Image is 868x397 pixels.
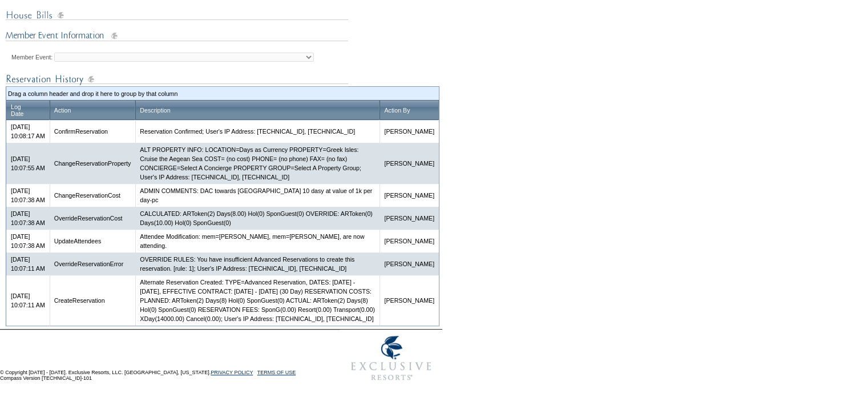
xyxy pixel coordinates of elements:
td: [PERSON_NAME] [380,143,439,184]
td: [PERSON_NAME] [380,230,439,252]
td: CreateReservation [50,275,135,326]
a: Action [54,107,71,114]
td: [PERSON_NAME] [380,120,439,143]
img: House Bills [6,8,348,22]
td: UpdateAttendees [50,230,135,252]
td: [PERSON_NAME] [380,252,439,275]
td: Reservation Confirmed; User's IP Address: [TECHNICAL_ID], [TECHNICAL_ID] [135,120,380,143]
td: Alternate Reservation Created: TYPE=Advanced Reservation, DATES: [DATE] - [DATE], EFFECTIVE CONTR... [135,275,380,326]
td: [DATE] 10:07:38 AM [6,230,50,252]
img: Reservation Log [6,72,348,86]
img: Exclusive Resorts [340,330,442,387]
td: ChangeReservationCost [50,184,135,207]
a: TERMS OF USE [257,370,296,375]
td: ALT PROPERTY INFO: LOCATION=Days as Currency PROPERTY=Greek Isles: Cruise the Aegean Sea COST= (n... [135,143,380,184]
td: [DATE] 10:08:17 AM [6,120,50,143]
td: [DATE] 10:07:38 AM [6,207,50,230]
td: [DATE] 10:07:38 AM [6,184,50,207]
td: ADMIN COMMENTS: DAC towards [GEOGRAPHIC_DATA] 10 dasy at value of 1k per day-pc [135,184,380,207]
td: [PERSON_NAME] [380,207,439,230]
td: OverrideReservationError [50,252,135,275]
td: Drag a column header and drop it here to group by that column [8,89,437,98]
td: ChangeReservationProperty [50,143,135,184]
td: [DATE] 10:07:11 AM [6,275,50,326]
td: OverrideReservationCost [50,207,135,230]
td: CALCULATED: ARToken(2) Days(8.00) Hol(0) SponGuest(0) OVERRIDE: ARToken(0) Days(10.00) Hol(0) Spo... [135,207,380,230]
img: Member Event [6,29,348,43]
td: [PERSON_NAME] [380,275,439,326]
td: Attendee Modification: mem=[PERSON_NAME], mem=[PERSON_NAME], are now attending. [135,230,380,252]
td: [PERSON_NAME] [380,184,439,207]
td: [DATE] 10:07:55 AM [6,143,50,184]
a: Action By [384,107,410,114]
a: Description [140,107,170,114]
td: ConfirmReservation [50,120,135,143]
a: PRIVACY POLICY [211,370,253,375]
td: OVERRIDE RULES: You have insufficient Advanced Reservations to create this reservation. [rule: 1]... [135,252,380,275]
a: LogDate [11,103,24,117]
td: [DATE] 10:07:11 AM [6,252,50,275]
label: Member Event: [11,54,53,61]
